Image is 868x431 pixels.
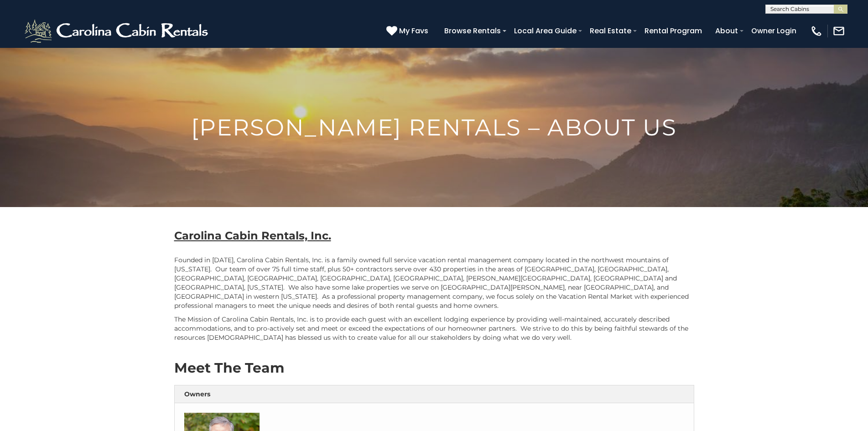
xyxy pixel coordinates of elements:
[711,23,743,39] a: About
[640,23,707,39] a: Rental Program
[174,255,694,310] p: Founded in [DATE], Carolina Cabin Rentals, Inc. is a family owned full service vacation rental ma...
[509,23,581,39] a: Local Area Guide
[810,25,823,37] img: phone-regular-white.png
[174,359,284,376] strong: Meet The Team
[832,25,845,37] img: mail-regular-white.png
[23,17,212,45] img: White-1-2.png
[440,23,505,39] a: Browse Rentals
[184,390,210,398] strong: Owners
[747,23,801,39] a: Owner Login
[174,315,694,342] p: The Mission of Carolina Cabin Rentals, Inc. is to provide each guest with an excellent lodging ex...
[585,23,636,39] a: Real Estate
[399,25,428,36] span: My Favs
[386,25,431,37] a: My Favs
[174,229,331,242] b: Carolina Cabin Rentals, Inc.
